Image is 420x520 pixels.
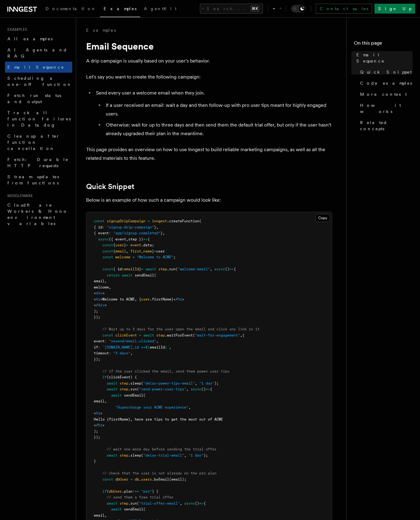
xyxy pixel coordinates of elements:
h4: On this page [354,39,413,49]
span: All examples [7,36,53,41]
span: event [94,339,105,343]
span: user [141,297,150,301]
span: step [158,267,167,271]
span: h1 [96,297,100,301]
span: await [143,333,154,337]
span: = [148,219,150,223]
span: Scheduling a one-off function [7,76,72,87]
span: , [109,285,111,289]
span: () [225,267,229,271]
span: > [100,411,102,415]
a: Email Sequence [5,62,72,73]
span: "1 day" [199,381,214,385]
span: await [111,507,122,511]
span: How it works [360,102,413,115]
button: Copy [315,214,330,222]
span: , [240,333,242,337]
span: .byEmail [152,477,169,482]
span: } [154,225,156,229]
span: timeout [94,351,109,355]
span: }); [94,315,100,319]
span: = [139,333,141,337]
span: async [191,387,201,391]
span: email [94,399,105,403]
span: Examples [5,27,27,32]
span: => [229,267,234,271]
span: , [180,501,182,506]
span: ); [214,381,219,385]
span: }); [94,435,100,439]
span: ( [199,219,201,223]
span: Cloudflare Workers & Hono environment variables [7,203,68,226]
span: Cleanup after function cancellation [7,134,60,151]
span: user [156,249,165,253]
span: < [94,297,96,301]
span: Hello {firstName}, here are tips to get the most out of ACME [94,417,223,421]
span: Quick Snippet [360,69,412,75]
a: Email Sequence [354,49,413,67]
span: = [141,267,143,271]
span: , [130,351,133,355]
a: Examples [100,2,140,17]
span: Code examples [360,80,412,86]
span: } [152,249,154,253]
span: step [120,381,128,385]
button: Search...⌘K [200,4,263,14]
span: emailId [150,345,165,349]
span: Track all function failures in Datadog [7,110,71,127]
span: , [156,225,158,229]
span: { [204,501,206,506]
a: Track all function failures in Datadog [5,107,72,131]
span: div [98,303,105,307]
span: { id [94,225,102,229]
span: { [148,237,150,241]
span: first_name [130,249,152,253]
span: Examples [104,6,137,11]
span: (email); [169,477,186,482]
span: , [126,237,128,241]
li: Send every user a welcome email when they join. [94,89,332,138]
span: ( [143,393,145,397]
span: "3 days" [113,351,130,355]
a: Sign Up [374,4,415,14]
span: ({ event [109,237,126,241]
span: >Welcome to ACME, { [100,297,141,301]
a: AI Agents and RAG [5,44,72,62]
span: . [139,477,141,482]
span: async [98,237,109,241]
span: Fetch: Durable HTTP requests [7,157,69,168]
span: Email Sequence [7,65,64,70]
a: Code examples [358,78,413,89]
span: .data; [141,243,154,247]
span: : [98,345,100,349]
span: () [201,387,206,391]
span: dbUser [115,477,128,482]
span: "send-power-user-tips" [139,387,186,391]
span: step [120,387,128,391]
span: { id: [113,267,124,271]
p: This page provides an overview on how to use Inngest to build reliable marketing campaigns, as we... [86,145,332,163]
span: sendEmail [135,273,154,277]
span: > [105,303,107,307]
span: // if the user clicked the email, send them power user tips [102,369,229,373]
a: Quick Snippet [358,67,413,78]
span: "delay-trial-email" [143,453,184,458]
span: > [182,297,184,301]
span: return [107,273,120,277]
a: Quick Snippet [86,182,134,191]
span: "welcome-email" [178,267,210,271]
span: ( [176,267,178,271]
span: sendEmail [124,507,143,511]
span: => [199,501,204,506]
span: const [102,249,113,253]
span: { [210,387,212,391]
span: { [113,249,115,253]
a: Examples [86,27,116,33]
span: h1 [98,423,102,427]
span: !== [133,489,139,494]
span: ` [167,345,169,349]
span: < [94,291,96,295]
span: step [120,501,128,506]
span: } [139,267,141,271]
span: "signup-drip-campaign" [107,225,154,229]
